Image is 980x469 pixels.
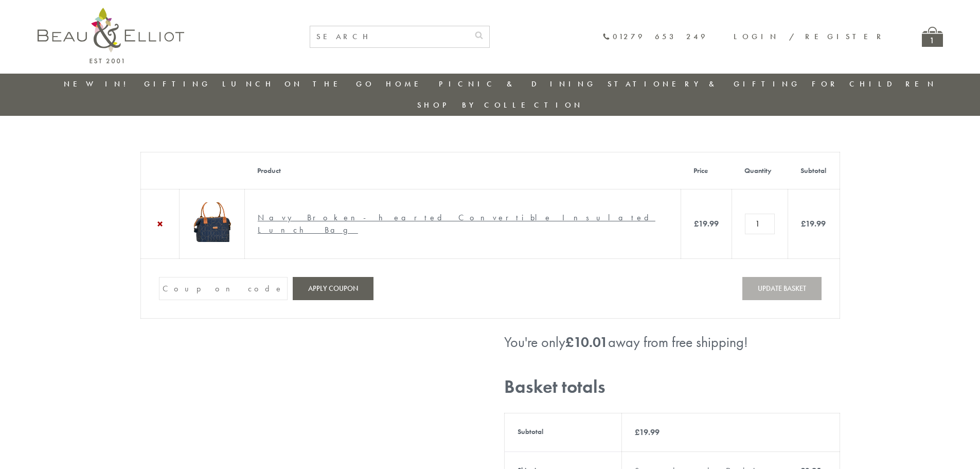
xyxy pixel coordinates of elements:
a: Home [386,79,427,89]
bdi: 10.01 [565,333,608,351]
button: Apply coupon [293,277,373,300]
span: £ [694,218,699,229]
th: Product [244,152,681,189]
div: You're only away from free shipping! [504,334,840,351]
h2: Basket totals [504,376,840,397]
a: 01279 653 249 [602,32,708,41]
a: Remove Navy Broken-hearted Convertible Insulated Lunch Bag from basket [154,218,166,230]
a: Picnic & Dining [439,79,596,89]
a: 1 [922,27,943,47]
th: Subtotal [504,413,621,451]
th: Quantity [732,152,788,189]
a: Login / Register [734,31,886,42]
a: New in! [64,79,133,89]
img: logo [38,8,184,63]
bdi: 19.99 [801,218,826,229]
img: Navy Broken-hearted Convertible Insulated Lunch Bag [192,202,231,241]
th: Price [681,152,732,189]
bdi: 19.99 [694,218,719,229]
button: Update basket [742,277,822,300]
span: £ [565,333,574,351]
th: Subtotal [788,152,840,189]
bdi: 19.99 [635,427,660,438]
input: Coupon code [159,277,288,300]
a: Stationery & Gifting [608,79,800,89]
a: Lunch On The Go [222,79,375,89]
span: £ [801,218,806,229]
a: Navy Broken-hearted Convertible Insulated Lunch Bag [258,212,655,235]
span: £ [635,427,639,438]
a: Shop by collection [417,100,583,110]
input: SEARCH [310,26,469,47]
a: For Children [812,79,937,89]
a: Gifting [144,79,211,89]
input: Product quantity [745,214,775,234]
